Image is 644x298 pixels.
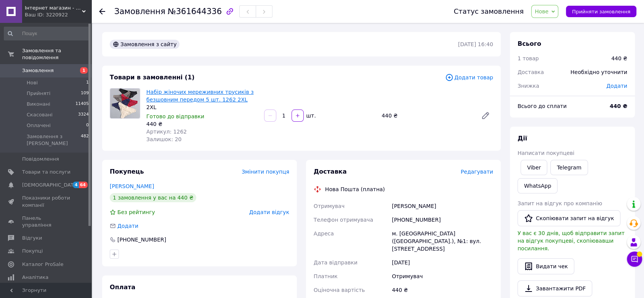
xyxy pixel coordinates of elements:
[566,6,636,17] button: Прийняти замовлення
[22,195,70,208] span: Показники роботи компанії
[79,182,88,188] span: 64
[390,213,495,227] div: [PHONE_NUMBER]
[80,67,88,74] span: 1
[517,69,544,75] span: Доставка
[25,5,82,11] span: Інтернет магазин - BlackSeven
[314,287,365,293] span: Оціночна вартість
[517,230,625,251] span: У вас є 30 днів, щоб відправити запит на відгук покупцеві, скопіювавши посилання.
[517,55,539,61] span: 1 товар
[314,168,347,175] span: Доставка
[22,156,59,163] span: Повідомлення
[517,280,592,296] a: Завантажити PDF
[323,185,387,193] div: Нова Пошта (платна)
[110,183,154,189] a: [PERSON_NAME]
[517,83,539,89] span: Знижка
[390,227,495,256] div: м. [GEOGRAPHIC_DATA] ([GEOGRAPHIC_DATA].), №1: вул. [STREET_ADDRESS]
[517,103,567,109] span: Всього до сплати
[627,251,642,267] button: Чат з покупцем
[517,210,620,226] button: Скопіювати запит на відгук
[22,248,43,255] span: Покупці
[249,209,289,215] span: Додати відгук
[550,160,588,175] a: Telegram
[22,67,54,74] span: Замовлення
[146,129,187,135] span: Артикул: 1262
[27,122,51,129] span: Оплачені
[73,182,79,188] span: 4
[314,203,344,209] span: Отримувач
[606,83,627,89] span: Додати
[22,235,42,242] span: Відгуки
[4,27,90,40] input: Пошук
[27,111,53,118] span: Скасовані
[110,284,135,291] span: Оплата
[22,169,70,176] span: Товари та послуги
[110,193,196,202] div: 1 замовлення у вас на 440 ₴
[478,108,493,123] a: Редагувати
[110,74,195,81] span: Товари в замовленні (1)
[242,169,289,175] span: Змінити покупця
[517,135,527,142] span: Дії
[390,269,495,283] div: Отримувач
[81,133,89,147] span: 482
[110,40,179,49] div: Замовлення з сайту
[22,261,63,268] span: Каталог ProSale
[610,103,627,109] b: 440 ₴
[117,209,155,215] span: Без рейтингу
[78,111,89,118] span: 3324
[517,150,574,156] span: Написати покупцеві
[22,47,91,61] span: Замовлення та повідомлення
[304,112,317,119] div: шт.
[110,89,140,118] img: Набір жіночих мереживних трусиків з безшовним передом 5 шт. 1262 2XL
[521,160,547,175] a: Viber
[99,8,105,15] div: Повернутися назад
[517,40,541,47] span: Всього
[110,168,144,175] span: Покупець
[314,273,338,279] span: Платник
[517,258,574,274] button: Видати чек
[86,79,89,86] span: 1
[81,90,89,97] span: 109
[572,9,630,14] span: Прийняти замовлення
[146,103,258,111] div: 2XL
[25,11,91,18] div: Ваш ID: 3220922
[27,101,50,108] span: Виконані
[146,113,204,119] span: Готово до відправки
[314,230,334,237] span: Адреса
[146,136,181,142] span: Залишок: 20
[458,41,493,47] time: [DATE] 16:40
[75,101,89,108] span: 11405
[314,259,357,266] span: Дата відправки
[22,215,70,229] span: Панель управління
[117,236,167,243] div: [PHONE_NUMBER]
[86,122,89,129] span: 0
[445,73,493,82] span: Додати товар
[22,274,48,281] span: Аналітика
[27,79,38,86] span: Нові
[461,169,493,175] span: Редагувати
[390,256,495,269] div: [DATE]
[22,182,78,188] span: [DEMOGRAPHIC_DATA]
[168,7,222,16] span: №361644336
[378,110,475,121] div: 440 ₴
[27,90,50,97] span: Прийняті
[114,7,165,16] span: Замовлення
[611,55,627,62] div: 440 ₴
[566,64,632,81] div: Необхідно уточнити
[146,120,258,128] div: 440 ₴
[517,178,557,193] a: WhatsApp
[454,8,524,15] div: Статус замовлення
[27,133,81,147] span: Замовлення з [PERSON_NAME]
[535,8,548,14] span: Нове
[390,199,495,213] div: [PERSON_NAME]
[517,200,602,206] span: Запит на відгук про компанію
[117,223,138,229] span: Додати
[146,89,254,103] a: Набір жіночих мереживних трусиків з безшовним передом 5 шт. 1262 2XL
[314,217,373,223] span: Телефон отримувача
[390,283,495,297] div: 440 ₴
